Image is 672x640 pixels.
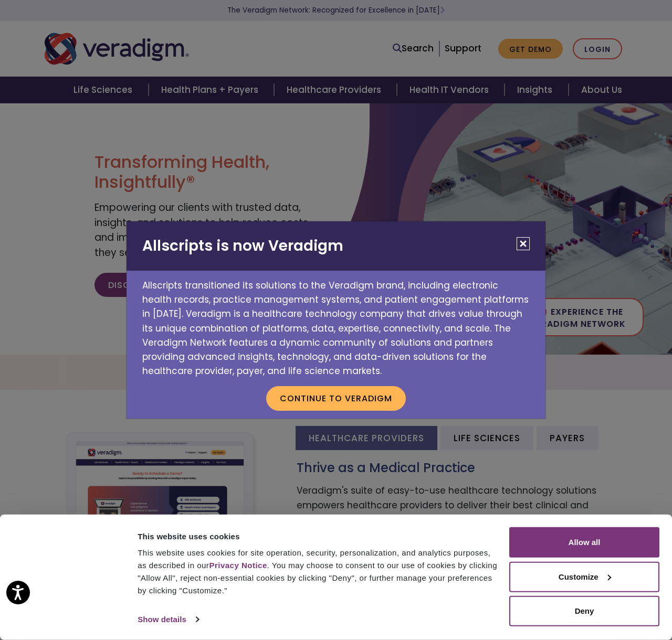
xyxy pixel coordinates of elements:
h2: Allscripts is now Veradigm [127,221,545,271]
a: Privacy Notice [209,561,267,570]
button: Continue to Veradigm [266,386,406,410]
div: This website uses cookies [138,530,497,542]
button: Allow all [509,527,659,558]
p: Allscripts transitioned its solutions to the Veradigm brand, including electronic health records,... [127,271,545,378]
a: Show details [138,612,198,627]
button: Customize [509,561,659,592]
button: Deny [509,596,659,626]
div: This website uses cookies for site operation, security, personalization, and analytics purposes, ... [138,547,497,597]
button: Close [517,237,530,250]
